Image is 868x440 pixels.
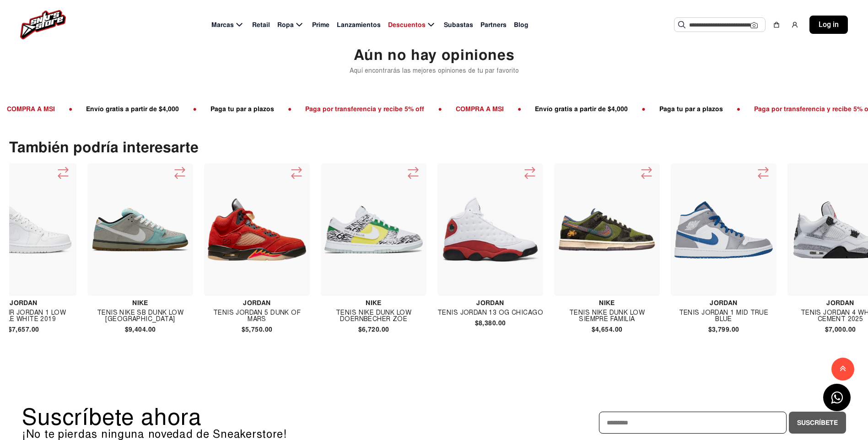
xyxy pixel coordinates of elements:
[674,181,773,279] img: TENIS JORDAN 1 MID TRUE BLUE
[91,181,189,279] img: Tenis Nike Sb Dunk Low Gulf Of Mexico
[204,310,310,322] h4: Tenis Jordan 5 Dunk Of Mars
[671,326,776,333] h4: $3,799.00
[184,105,201,113] span: ●
[22,406,434,429] p: Suscríbete ahora
[388,20,426,30] span: Descuentos
[77,105,184,113] span: Envío gratis a partir de $4,000
[554,310,660,322] h4: Tenis Nike Dunk Low Siempre Familia
[558,207,656,252] img: Tenis Nike Dunk Low Siempre Familia
[554,300,660,306] h4: Nike
[554,326,660,333] h4: $4,654.00
[509,105,526,113] span: ●
[480,20,507,30] span: Partners
[514,20,528,30] span: Blog
[22,429,434,440] p: ¡No te pierdas ninguna novedad de Sneakerstore!
[208,199,306,261] img: Tenis Jordan 5 Dunk Of Mars
[441,181,539,279] img: Tenis Jordan 13 Og Chicago
[671,310,776,322] h4: TENIS JORDAN 1 MID TRUE BLUE
[202,105,279,113] span: Paga tu par a plazos
[321,326,426,333] h4: $6,720.00
[204,326,310,333] h4: $5,750.00
[279,105,297,113] span: ●
[437,300,543,306] h4: Jordan
[429,105,447,113] span: ●
[312,20,329,30] span: Prime
[337,20,381,30] span: Lanzamientos
[297,105,429,113] span: Paga por transferencia y recibe 5% off
[526,105,633,113] span: Envío gratis a partir de $4,000
[20,10,66,39] img: logo
[789,412,846,434] button: Suscríbete
[252,20,270,30] span: Retail
[350,68,519,74] p: Aquí encontrarás las mejores opiniones de tu par favorito
[87,300,193,306] h4: Nike
[321,310,426,322] h4: Tenis Nike Dunk Low Doernbecher Zoe
[444,20,473,30] span: Subastas
[671,300,776,306] h4: Jordan
[651,105,728,113] span: Paga tu par a plazos
[277,20,294,30] span: Ropa
[204,300,310,306] h4: Jordan
[211,20,234,30] span: Marcas
[437,320,543,326] h4: $8,380.00
[819,19,839,30] span: Log in
[354,47,515,64] h2: Aún no hay opiniones
[87,310,193,322] h4: Tenis Nike Sb Dunk Low [GEOGRAPHIC_DATA]
[633,105,650,113] span: ●
[321,300,426,306] h4: Nike
[773,21,780,28] img: shopping
[750,21,758,29] img: Cámara
[9,140,868,155] p: También podría interesarte
[728,105,745,113] span: ●
[437,310,543,316] h4: Tenis Jordan 13 Og Chicago
[791,21,798,28] img: user
[324,206,423,253] img: Tenis Nike Dunk Low Doernbecher Zoe
[87,326,193,333] h4: $9,404.00
[447,105,509,113] span: COMPRA A MSI
[678,21,685,28] img: Buscar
